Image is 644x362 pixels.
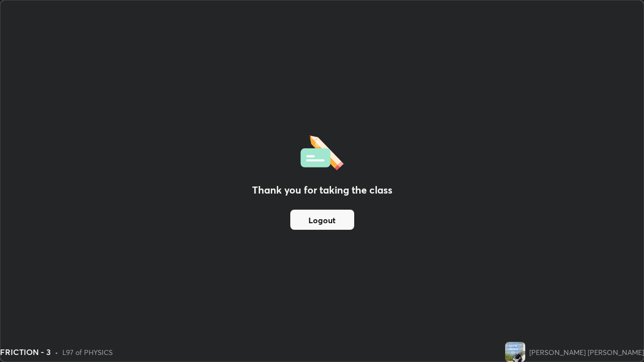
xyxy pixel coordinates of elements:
[290,210,354,230] button: Logout
[62,347,113,357] div: L97 of PHYSICS
[300,132,344,170] img: offlineFeedback.1438e8b3.svg
[529,347,644,357] div: [PERSON_NAME] [PERSON_NAME]
[505,342,525,362] img: 7d7f4a73bbfb4e50a1e6aa97a1a5dfaf.jpg
[55,347,58,357] div: •
[252,183,392,198] h2: Thank you for taking the class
